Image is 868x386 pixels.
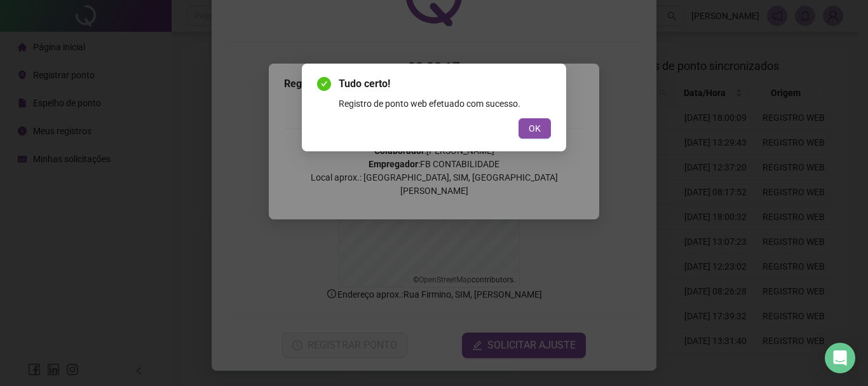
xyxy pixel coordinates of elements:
div: Open Intercom Messenger [825,343,855,373]
span: Tudo certo! [339,76,551,92]
span: OK [529,121,541,135]
span: check-circle [317,77,331,91]
div: Registro de ponto web efetuado com sucesso. [339,97,551,111]
button: OK [519,118,551,139]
